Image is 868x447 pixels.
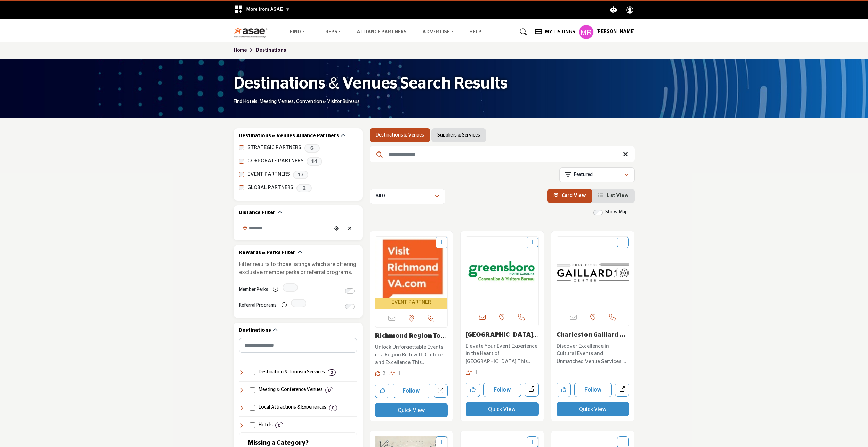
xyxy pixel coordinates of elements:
[557,237,629,308] img: Charleston Gaillard Center
[239,133,339,140] h2: Destinations & Venues Alliance Partners
[239,284,268,296] label: Member Perks
[466,332,538,346] a: [GEOGRAPHIC_DATA] Area CVB
[375,403,448,417] button: Quick View
[621,240,625,245] a: Add To List
[598,193,629,198] a: View List
[234,48,256,53] a: Home
[469,30,481,34] a: Help
[375,333,446,347] a: Richmond Region Tour...
[466,383,480,397] button: Like company
[466,332,539,339] h3: Greensboro Area CVB
[375,333,448,340] h3: Richmond Region Tourism
[439,440,444,445] a: Add To List
[331,370,333,375] b: 0
[321,27,346,37] a: RFPs
[483,383,521,397] button: Follow
[370,146,635,162] input: Search Keyword
[332,405,334,410] b: 0
[239,185,244,190] input: GLOBAL PARTNERS checkbox
[434,384,448,398] a: Open richmond-region-tourism in new tab
[466,369,478,377] div: Followers
[574,383,612,397] button: Follow
[375,371,380,376] i: Likes
[596,29,635,35] h5: [PERSON_NAME]
[239,222,331,235] input: Search Location
[439,240,444,245] a: Add To List
[304,144,320,153] span: 6
[293,171,308,179] span: 17
[250,387,255,393] input: Select Meeting & Conference Venues checkbox
[250,422,255,428] input: Select Hotels checkbox
[615,383,629,397] a: Open charleston-gaillard-center in new tab
[247,157,304,165] label: CORPORATE PARTNERS
[375,237,448,309] a: Open Listing in new tab
[285,27,310,37] a: Find
[234,27,271,38] img: Site Logo
[256,48,286,53] a: Destinations
[250,370,255,375] input: Select Destination & Tourism Services checkbox
[530,440,534,445] a: Add To List
[475,370,478,375] span: 1
[437,132,480,139] a: Suppliers & Services
[375,237,448,298] img: Richmond Region Tourism
[557,332,626,338] a: Charleston Gaillard ...
[375,193,385,200] p: All 0
[389,370,401,378] div: Followers
[259,404,326,411] h4: Local Attractions & Experiences: Entertainment, cultural, and recreational destinations that enha...
[562,193,586,198] span: Card View
[234,73,508,94] h1: Destinations & Venues Search Results
[557,237,629,308] a: Open Listing in new tab
[525,383,539,397] a: Open greensboro-area-cvb in new tab
[513,27,531,37] a: Search
[466,342,539,366] p: Elevate Your Event Experience in the Heart of [GEOGRAPHIC_DATA] This dynamic organization serves ...
[329,405,337,411] div: 0 Results For Local Attractions & Experiences
[331,222,341,236] div: Choose your current location
[466,341,539,366] a: Elevate Your Event Experience in the Heart of [GEOGRAPHIC_DATA] This dynamic organization serves ...
[328,388,331,393] b: 0
[592,189,635,203] li: List View
[557,402,629,416] button: Quick View
[275,422,283,428] div: 0 Results For Hotels
[239,250,295,256] h2: Rewards & Perks Filter
[328,369,336,376] div: 0 Results For Destination & Tourism Services
[530,240,534,245] a: Add To List
[559,167,635,182] button: Featured
[557,341,629,366] a: Discover Excellence in Cultural Events and Unmatched Venue Services in [GEOGRAPHIC_DATA] Based in...
[234,99,360,106] p: Find Hotels, Meeting Venues, Convention & Visitor Bureaus
[296,184,312,192] span: 2
[246,6,290,12] span: More from ASAE
[398,371,401,376] span: 1
[375,344,448,367] p: Unlock Unforgettable Events in a Region Rich with Culture and Excellence This organization is ded...
[239,145,244,150] input: STRATEGIC PARTNERS checkbox
[557,383,571,397] button: Like company
[557,342,629,366] p: Discover Excellence in Cultural Events and Unmatched Venue Services in [GEOGRAPHIC_DATA] Based in...
[418,27,459,37] a: Advertise
[547,189,592,203] li: Card View
[607,193,629,198] span: List View
[545,29,575,35] h5: My Listings
[239,210,275,217] h2: Distance Filter
[259,387,323,394] h4: Meeting & Conference Venues: Facilities and spaces designed for business meetings, conferences, a...
[466,237,538,308] a: Open Listing in new tab
[579,25,594,39] button: Show hide supplier dropdown
[466,237,538,308] img: Greensboro Area CVB
[466,402,539,416] button: Quick View
[345,288,355,294] input: Switch to Member Perks
[307,157,322,166] span: 14
[621,440,625,445] a: Add To List
[239,172,244,177] input: EVENT PARTNERS checkbox
[357,30,407,34] a: Alliance Partners
[345,304,355,309] input: Switch to Referral Programs
[239,260,357,276] p: Filter results to those listings which are offering exclusive member perks or referral programs.
[259,369,325,376] h4: Destination & Tourism Services: Organizations and services that promote travel, tourism, and loca...
[382,371,385,376] span: 2
[239,338,357,353] input: Search Category
[259,422,273,429] h4: Hotels: Accommodations ranging from budget to luxury, offering lodging, amenities, and services t...
[370,189,445,204] button: All 0
[239,159,244,164] input: CORPORATE PARTNERS checkbox
[239,327,271,334] h2: Destinations
[557,332,629,339] h3: Charleston Gaillard Center
[250,405,255,411] input: Select Local Attractions & Experiences checkbox
[393,384,431,398] button: Follow
[239,300,277,312] label: Referral Programs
